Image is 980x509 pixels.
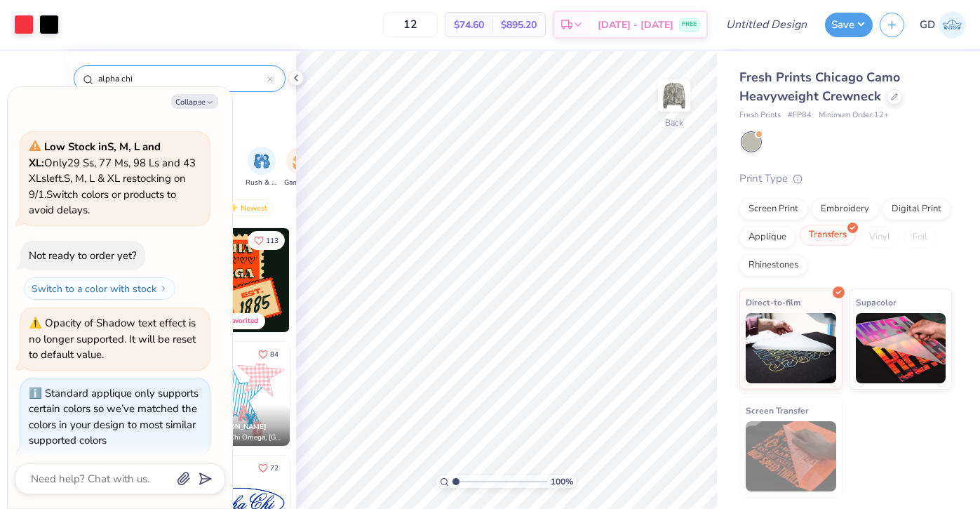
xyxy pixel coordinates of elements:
img: Giada Digregorio [939,11,966,39]
input: Untitled Design [715,11,818,39]
div: Standard applique only supports certain colors so we’ve matched the colors in your design to most... [29,386,199,448]
button: Like [252,458,285,477]
span: # FP84 [788,110,812,121]
div: filter for Rush & Bid [246,147,278,188]
button: Collapse [171,94,218,109]
input: – – [383,12,438,37]
span: Fresh Prints Chicago Camo Heavyweight Crewneck [739,69,900,105]
div: Transfers [800,225,856,246]
img: b6289000-9805-4ad4-b253-c5057ac17b5b [289,228,393,332]
span: Rush & Bid [246,178,278,188]
img: Back [660,81,688,110]
div: Rhinestones [739,255,807,276]
div: Foil [904,227,937,248]
span: 113 [266,237,278,244]
span: Only 29 Ss, 77 Ms, 98 Ls and 43 XLs left. S, M, L & XL restocking on 9/1. Switch colors or produc... [29,140,196,217]
img: Rush & Bid Image [254,153,270,169]
div: Embroidery [812,199,878,220]
span: GD [920,17,935,33]
a: GD [920,11,966,39]
div: Print Type [739,171,952,187]
button: filter button [246,147,278,188]
img: 7af3a6f2-ab1b-4583-9402-2e64c61fd201 [289,342,393,446]
span: Minimum Order: 12 + [819,110,889,121]
div: Screen Print [739,199,807,220]
div: filter for Game Day [284,147,316,188]
span: $895.20 [501,18,537,32]
span: [PERSON_NAME] [208,422,267,432]
button: Switch to a color with stock [24,277,175,300]
img: Direct-to-film [746,313,836,383]
input: Try "Alpha" [97,72,267,86]
span: Screen Transfer [746,403,809,418]
img: Screen Transfer [746,421,836,491]
img: Switch to a color with stock [159,284,168,293]
span: Game Day [284,178,316,188]
button: filter button [284,147,316,188]
div: Digital Print [882,199,951,220]
div: Back [665,117,683,129]
img: Supacolor [856,313,946,383]
span: [DATE] - [DATE] [598,18,673,32]
span: 100 % [551,475,573,488]
div: Not ready to order yet? [29,249,137,263]
img: 3723c807-9dc6-4f77-a86a-7f3355fcdf64 [186,342,290,446]
span: Fresh Prints [739,110,781,121]
img: 8aaa1c13-4278-4653-ac5f-a98653d4ac81 [186,228,290,332]
span: Alpha Chi Omega, [GEOGRAPHIC_DATA] [208,432,284,443]
span: Supacolor [856,295,897,310]
strong: Low Stock in S, M, L and XL : [29,140,161,170]
div: Most Favorited [208,316,258,326]
button: Like [252,345,285,364]
div: Opacity of Shadow text effect is no longer supported. It will be reset to default value. [29,315,201,363]
span: 84 [270,351,278,358]
span: FREE [682,20,697,29]
span: $74.60 [454,18,484,32]
div: Newest [220,199,274,216]
div: Vinyl [860,227,899,248]
div: Applique [739,227,796,248]
button: Like [248,231,285,250]
button: Save [825,13,873,37]
span: 72 [270,465,278,472]
img: Game Day Image [293,153,309,169]
span: Direct-to-film [746,295,801,310]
